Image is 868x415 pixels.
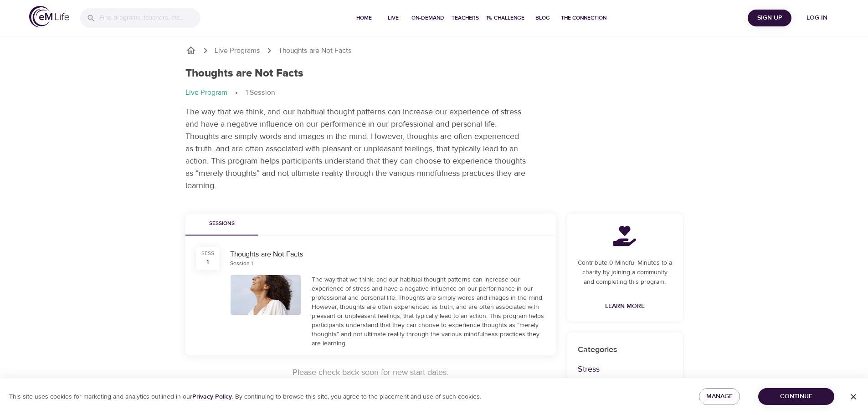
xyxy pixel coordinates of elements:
[201,250,214,257] div: SESS
[605,301,645,312] span: Learn More
[191,219,253,229] span: Sessions
[748,10,791,26] button: Sign Up
[765,391,827,402] span: Continue
[185,67,303,80] h1: Thoughts are Not Facts
[185,87,683,98] nav: breadcrumb
[192,393,232,401] a: Privacy Policy
[578,258,672,287] p: Contribute 0 Mindful Minutes to a charity by joining a community and completing this program.
[561,13,606,23] span: The Connection
[185,106,527,192] p: The way that we think, and our habitual thought patterns can increase our experience of stress an...
[532,13,554,23] span: Blog
[185,87,227,98] p: Live Program
[215,46,260,56] a: Live Programs
[353,13,375,23] span: Home
[382,13,404,23] span: Live
[452,13,479,23] span: Teachers
[601,298,648,315] a: Learn More
[230,249,545,260] div: Thoughts are Not Facts
[578,375,672,388] p: Focus
[751,12,788,24] span: Sign Up
[486,13,524,23] span: 1% Challenge
[230,260,253,267] div: Session 1
[29,6,69,27] img: logo
[246,87,275,98] p: 1 Session
[99,8,200,28] input: Find programs, teachers, etc...
[278,46,352,56] p: Thoughts are Not Facts
[185,366,556,379] p: Please check back soon for new start dates.
[312,275,545,348] div: The way that we think, and our habitual thought patterns can increase our experience of stress an...
[578,343,672,356] p: Categories
[578,363,672,375] p: Stress
[411,13,444,23] span: On-Demand
[206,257,209,266] div: 1
[699,388,740,405] button: Manage
[758,388,834,405] button: Continue
[795,10,839,26] button: Log in
[799,12,835,24] span: Log in
[706,391,733,402] span: Manage
[185,45,683,56] nav: breadcrumb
